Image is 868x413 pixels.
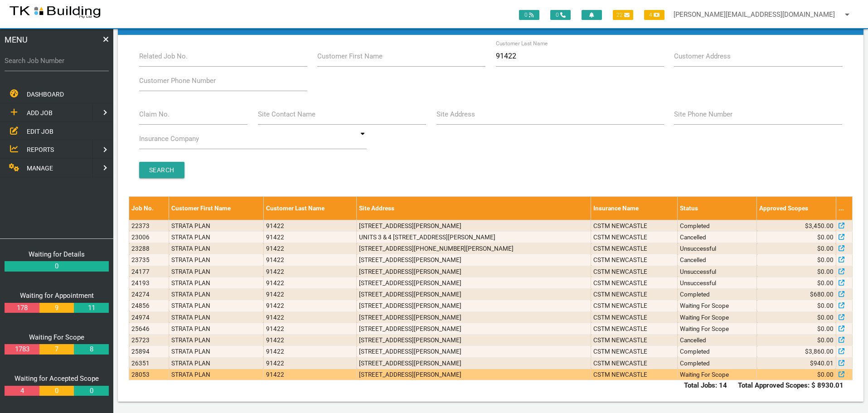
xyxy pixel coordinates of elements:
span: $0.00 [817,233,834,242]
td: [STREET_ADDRESS][PERSON_NAME] [357,289,591,300]
input: Search [139,162,184,178]
td: 23288 [129,243,169,254]
a: 4 [5,386,39,396]
span: $0.00 [817,313,834,322]
td: [STREET_ADDRESS][PERSON_NAME] [357,277,591,288]
td: 24193 [129,277,169,288]
a: Waiting for Accepted Scope [15,374,99,383]
td: 26351 [129,357,169,369]
label: Customer Phone Number [139,76,216,86]
span: $0.00 [817,335,834,345]
td: [STREET_ADDRESS][PERSON_NAME] [357,357,591,369]
th: Customer First Name [169,197,264,220]
td: 91422 [263,323,357,334]
td: CSTM NEWCASTLE [591,300,678,311]
td: 91422 [263,231,357,243]
span: $0.00 [817,255,834,264]
label: Search Job Number [5,56,109,66]
td: 24274 [129,289,169,300]
label: Site Contact Name [258,109,315,120]
th: ... [836,197,852,220]
td: [STREET_ADDRESS][PERSON_NAME] [357,311,591,323]
td: [STREET_ADDRESS][PERSON_NAME] [357,323,591,334]
span: $3,450.00 [805,221,834,230]
td: 91422 [263,357,357,369]
td: STRATA PLAN [169,311,264,323]
td: STRATA PLAN [169,277,264,288]
span: REPORTS [27,146,54,153]
td: STRATA PLAN [169,357,264,369]
td: [STREET_ADDRESS][PERSON_NAME] [357,369,591,380]
td: Unsuccessful [678,243,757,254]
td: Completed [678,346,757,357]
td: 25723 [129,335,169,346]
th: Site Address [357,197,591,220]
td: CSTM NEWCASTLE [591,266,678,277]
th: Insurance Name [591,197,678,220]
a: 178 [5,303,39,313]
span: 0 [550,10,571,20]
td: CSTM NEWCASTLE [591,357,678,369]
td: [STREET_ADDRESS][PERSON_NAME] [357,300,591,311]
label: Site Phone Number [674,109,732,120]
td: Completed [678,357,757,369]
td: UNITS 3 & 4 [STREET_ADDRESS][PERSON_NAME] [357,231,591,243]
label: Customer First Name [317,51,383,62]
label: Related Job No. [139,51,188,62]
span: $0.00 [817,267,834,276]
th: Approved Scopes [757,197,836,220]
span: 4 [644,10,664,20]
td: 24177 [129,266,169,277]
td: Waiting For Scope [678,323,757,334]
td: 24856 [129,300,169,311]
th: Customer Last Name [263,197,357,220]
td: STRATA PLAN [169,369,264,380]
td: 91422 [263,254,357,266]
span: EDIT JOB [27,127,53,135]
td: [STREET_ADDRESS][PERSON_NAME] [357,335,591,346]
span: $0.00 [817,244,834,253]
td: Unsuccessful [678,277,757,288]
td: CSTM NEWCASTLE [591,323,678,334]
td: Unsuccessful [678,266,757,277]
img: s3file [9,5,101,19]
td: 91422 [263,300,357,311]
td: Cancelled [678,231,757,243]
td: STRATA PLAN [169,220,264,231]
span: ADD JOB [27,109,53,117]
td: Waiting For Scope [678,311,757,323]
td: CSTM NEWCASTLE [591,369,678,380]
td: 23006 [129,231,169,243]
span: $3,860.00 [805,347,834,356]
span: $0.00 [817,370,834,379]
span: $0.00 [817,278,834,287]
td: CSTM NEWCASTLE [591,311,678,323]
b: Total Jobs: 14 [684,381,727,389]
a: 9 [39,303,74,313]
span: MANAGE [27,165,53,172]
td: CSTM NEWCASTLE [591,346,678,357]
span: $0.00 [817,324,834,333]
td: STRATA PLAN [169,323,264,334]
td: 91422 [263,266,357,277]
td: 91422 [263,335,357,346]
td: Waiting For Scope [678,369,757,380]
td: STRATA PLAN [169,231,264,243]
span: 22 [613,10,633,20]
td: 91422 [263,277,357,288]
span: DASHBOARD [27,91,64,98]
td: 91422 [263,243,357,254]
td: 91422 [263,346,357,357]
a: 11 [74,303,108,313]
span: $680.00 [810,290,834,299]
td: CSTM NEWCASTLE [591,231,678,243]
td: 25894 [129,346,169,357]
th: Job No. [129,197,169,220]
span: $940.01 [810,359,834,368]
td: STRATA PLAN [169,289,264,300]
a: Waiting for Appointment [20,292,94,300]
label: Claim No. [139,109,170,120]
td: CSTM NEWCASTLE [591,220,678,231]
td: [STREET_ADDRESS][PERSON_NAME] [357,254,591,266]
a: Waiting for Details [29,250,85,258]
